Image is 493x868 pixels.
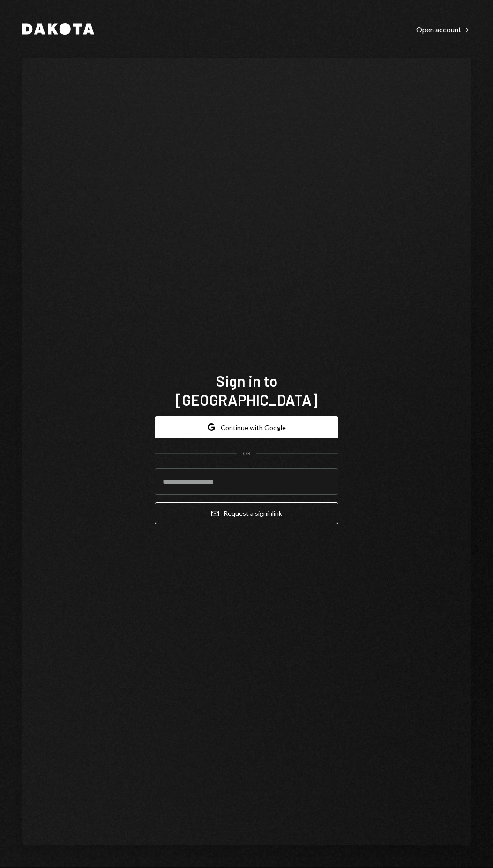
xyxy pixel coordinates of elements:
button: Request a signinlink [155,502,338,524]
div: Open account [416,25,471,34]
h1: Sign in to [GEOGRAPHIC_DATA] [155,371,338,409]
div: OR [243,450,251,458]
button: Continue with Google [155,416,338,438]
a: Open account [416,24,471,34]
